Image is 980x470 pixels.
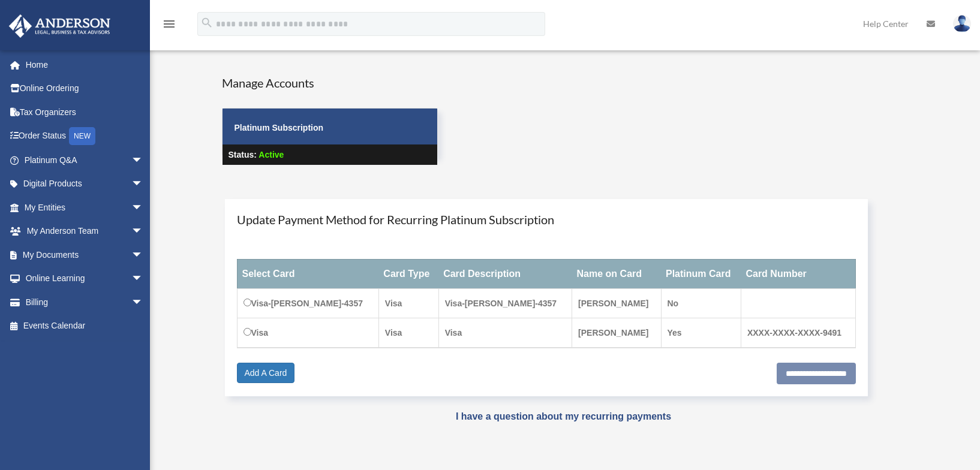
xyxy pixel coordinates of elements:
td: Visa [378,318,438,348]
a: Order StatusNEW [8,124,161,149]
span: arrow_drop_down [131,267,155,291]
a: Tax Organizers [8,100,161,124]
td: Yes [661,318,741,348]
th: Name on Card [572,259,661,288]
a: Digital Productsarrow_drop_down [8,172,161,196]
span: arrow_drop_down [131,243,155,267]
th: Card Description [438,259,572,288]
a: My Documentsarrow_drop_down [8,243,161,267]
div: NEW [69,127,95,145]
a: Billingarrow_drop_down [8,290,161,314]
th: Platinum Card [661,259,741,288]
a: Online Ordering [8,77,161,101]
th: Card Number [741,259,855,288]
a: Home [8,53,161,77]
span: arrow_drop_down [131,148,155,173]
td: Visa-[PERSON_NAME]-4357 [237,288,378,318]
td: [PERSON_NAME] [572,318,661,348]
h4: Update Payment Method for Recurring Platinum Subscription [237,211,856,228]
strong: Platinum Subscription [235,123,324,132]
td: Visa-[PERSON_NAME]-4357 [438,288,572,318]
th: Select Card [237,259,378,288]
td: Visa [438,318,572,348]
a: I have a question about my recurring payments [456,411,671,421]
h4: Manage Accounts [222,74,438,91]
a: My Entitiesarrow_drop_down [8,195,161,219]
td: XXXX-XXXX-XXXX-9491 [741,318,855,348]
a: Online Learningarrow_drop_down [8,267,161,291]
i: menu [162,17,176,31]
span: arrow_drop_down [131,290,155,315]
td: Visa [237,318,378,348]
img: User Pic [953,15,971,32]
span: Active [258,150,284,159]
a: menu [162,21,176,31]
a: Platinum Q&Aarrow_drop_down [8,148,161,172]
td: No [661,288,741,318]
strong: Status: [229,150,257,159]
a: Events Calendar [8,314,161,338]
td: [PERSON_NAME] [572,288,661,318]
span: arrow_drop_down [131,219,155,244]
i: search [200,16,214,29]
span: arrow_drop_down [131,172,155,197]
img: Anderson Advisors Platinum Portal [5,14,114,38]
th: Card Type [378,259,438,288]
span: arrow_drop_down [131,195,155,220]
a: My Anderson Teamarrow_drop_down [8,219,161,243]
a: Add A Card [237,363,295,383]
td: Visa [378,288,438,318]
